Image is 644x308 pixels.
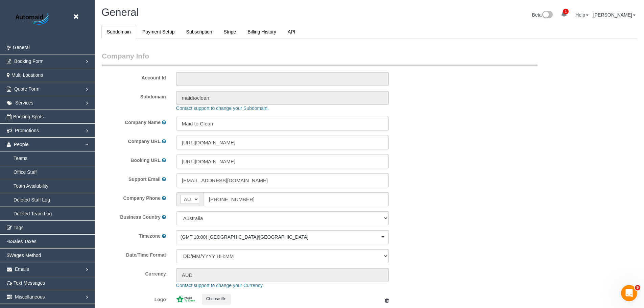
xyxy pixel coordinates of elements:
label: Date/Time Format [97,249,171,258]
label: Subdomain [97,91,171,100]
label: Account Id [97,72,171,81]
div: Contact support to change your Subdomain. [171,105,617,112]
label: Company Phone [123,195,161,202]
div: Contact support to change your Currency. [171,282,617,289]
a: Billing History [242,25,282,39]
label: Booking URL [130,157,161,164]
input: Phone [203,192,389,206]
span: Tags [14,225,24,230]
label: Logo [97,294,171,303]
span: Wages Method [9,253,41,258]
a: Stripe [218,25,242,39]
span: Sales Taxes [11,239,36,244]
a: 1 [557,7,571,22]
a: Subscription [181,25,218,39]
span: Promotions [15,128,39,133]
img: Automaid Logo [12,12,54,27]
label: Business Country [120,214,161,220]
img: New interface [542,11,553,20]
span: Miscellaneous [15,294,45,300]
span: (GMT 10:00) [GEOGRAPHIC_DATA]/[GEOGRAPHIC_DATA] [181,234,380,240]
ol: Choose Timezone [176,230,389,244]
span: General [101,6,139,18]
span: Quote Form [14,86,40,92]
span: 5 [635,285,640,290]
span: General [13,45,30,50]
label: Support Email [128,176,161,183]
a: [PERSON_NAME] [593,12,636,18]
a: Beta [532,12,553,18]
button: (GMT 10:00) [GEOGRAPHIC_DATA]/[GEOGRAPHIC_DATA] [176,230,389,244]
span: Multi Locations [11,72,43,78]
legend: Company Info [102,51,538,66]
span: 1 [563,9,569,14]
button: Choose file [202,294,231,304]
img: 367b4035868b057e955216826a9f17c862141b21.jpeg [176,295,195,303]
label: Currency [97,268,171,277]
a: Help [575,12,589,18]
a: Subdomain [101,25,136,39]
iframe: Intercom live chat [621,285,637,301]
span: Booking Spots [13,114,44,119]
label: Timezone [139,233,161,239]
span: People [14,142,29,147]
a: Payment Setup [137,25,180,39]
span: Emails [15,266,29,272]
span: Services [15,100,33,105]
span: Text Messages [14,280,45,286]
a: API [282,25,301,39]
label: Company URL [128,138,161,145]
span: Booking Form [14,58,44,64]
label: Company Name [125,119,161,126]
